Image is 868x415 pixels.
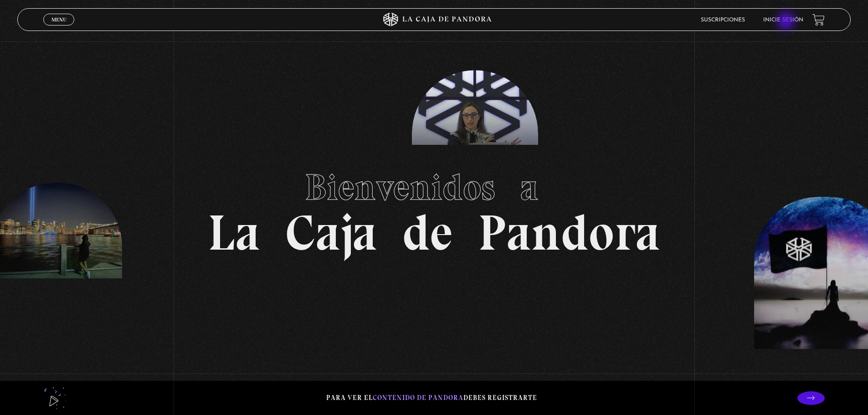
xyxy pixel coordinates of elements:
a: View your shopping cart [812,14,825,26]
span: contenido de Pandora [373,394,463,402]
span: Menu [51,17,67,22]
a: Suscripciones [701,17,745,23]
a: Inicie sesión [763,17,803,23]
span: Cerrar [48,25,70,31]
p: Para ver el debes registrarte [326,392,537,404]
